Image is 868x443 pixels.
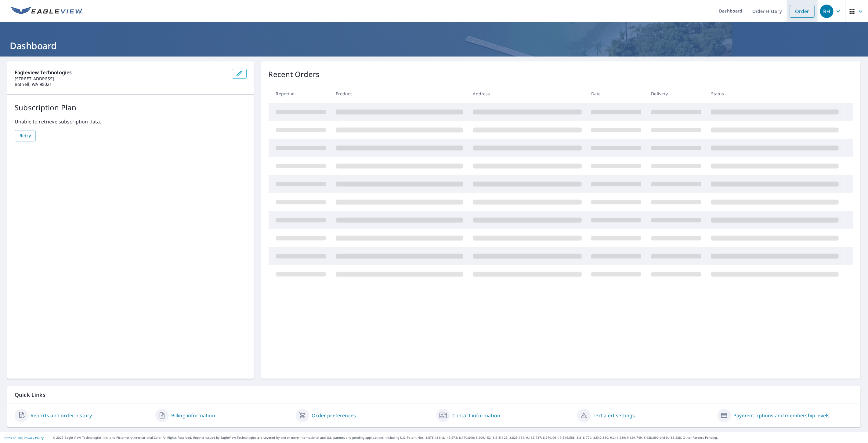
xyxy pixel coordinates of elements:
p: Unable to retrieve subscription data. [15,118,247,125]
a: Terms of Use [3,436,22,440]
img: EV Logo [11,7,83,16]
th: Date [586,85,646,103]
a: Privacy Policy [24,436,44,440]
p: Eagleview Technologies [15,69,227,76]
span: Retry [20,132,31,140]
p: Recent Orders [269,69,320,80]
a: Contact information [452,412,500,419]
a: Order [790,5,815,18]
div: BH [820,5,834,18]
a: Text alert settings [593,412,635,419]
a: Billing information [171,412,215,419]
a: Order preferences [312,412,356,419]
th: Product [331,85,468,103]
th: Delivery [646,85,706,103]
p: Quick Links [15,391,853,399]
th: Address [468,85,587,103]
p: © 2025 Eagle View Technologies, Inc. and Pictometry International Corp. All Rights Reserved. Repo... [53,435,865,440]
a: Payment options and membership levels [733,412,830,419]
h1: Dashboard [7,39,861,52]
th: Status [706,85,844,103]
p: [STREET_ADDRESS] [15,76,227,82]
p: Bothell, WA 98021 [15,82,227,87]
button: Retry [15,130,36,141]
th: Report # [269,85,331,103]
p: Subscription Plan [15,102,247,113]
a: Reports and order history [31,412,92,419]
p: | [3,436,44,440]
